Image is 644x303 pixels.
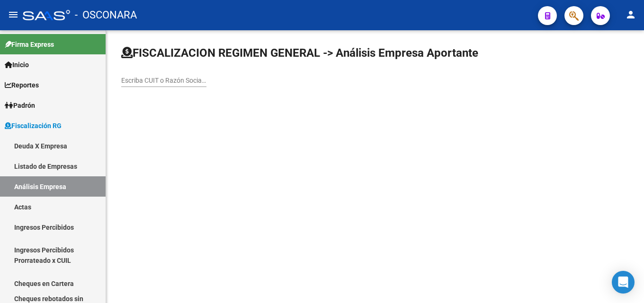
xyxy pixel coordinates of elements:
[8,9,19,20] mat-icon: menu
[5,121,62,131] span: Fiscalización RG
[625,9,636,20] mat-icon: person
[5,39,54,50] span: Firma Express
[75,5,137,26] span: - OSCONARA
[5,80,39,90] span: Reportes
[5,100,35,111] span: Padrón
[121,45,478,61] h1: FISCALIZACION REGIMEN GENERAL -> Análisis Empresa Aportante
[5,60,29,70] span: Inicio
[612,271,635,294] div: Open Intercom Messenger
